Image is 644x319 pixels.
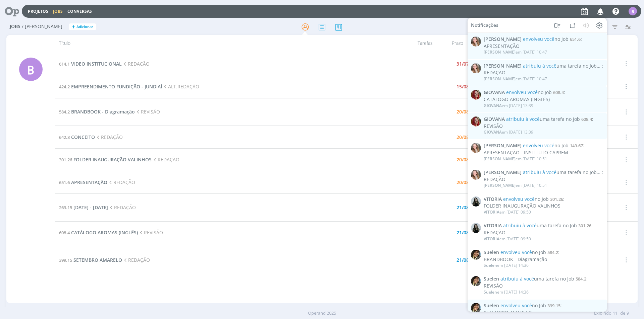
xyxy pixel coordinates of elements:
div: 15/08 [457,84,469,89]
button: Conversas [65,9,94,14]
img: S [471,276,481,286]
span: Suelen [484,262,497,268]
span: uma tarefa no Job [500,275,574,282]
span: [PERSON_NAME] [484,143,522,149]
span: GIOVANA [484,116,505,122]
span: no Job [523,142,569,149]
span: REDAÇÃO [122,257,150,263]
span: 301.26 [59,157,72,163]
span: Suelen [484,289,497,295]
button: +Adicionar [69,23,96,30]
a: Conversas [67,8,92,14]
a: 614.1VIDEO INSTITUCIONAL [59,61,122,67]
span: 584.2 [547,249,558,255]
span: [PERSON_NAME] [484,76,516,82]
span: GIOVANA [484,90,505,95]
span: : [484,90,603,95]
button: B [628,5,637,17]
span: REVISÃO [135,108,160,115]
a: 642.3CONCEITO [59,134,95,140]
span: [PERSON_NAME] [484,63,522,69]
img: G [471,116,481,127]
span: 149.67 [570,143,583,149]
div: BRANDBOOK - Diagramação [484,256,603,262]
a: Projetos [28,8,48,14]
span: 608.4 [553,89,564,95]
span: 608.4 [581,116,592,122]
a: 608.4CATÁLOGO AROMAS (INGLÊS) [59,229,138,236]
span: [PERSON_NAME] [484,156,516,162]
span: REVISÃO [138,229,163,236]
span: Suelen [484,303,499,309]
div: Título [55,35,396,51]
span: : [484,143,603,149]
a: 584.2BRANDBOOK - Diagramação [59,108,135,115]
span: REDAÇÃO [108,204,136,211]
span: envolveu você [500,302,532,309]
span: 11 [613,310,618,317]
a: 424.2EMPREENDIMENTO FUNDIÇÃO - JUNDIAÍ [59,83,162,90]
span: 301.26 [578,223,591,229]
span: [PERSON_NAME] [484,170,522,175]
span: envolveu você [503,195,535,202]
span: [PERSON_NAME] [484,182,516,188]
span: uma tarefa no Job [506,116,580,122]
span: EMPREENDIMENTO FUNDIÇÃO - JUNDIAÍ [71,83,162,90]
span: envolveu você [523,36,554,42]
div: B [19,58,43,81]
span: CONCEITO [71,134,95,140]
span: VITORIA [484,209,499,215]
span: REDAÇÃO [95,134,123,140]
span: 399.15 [59,257,72,263]
div: 20/08 [457,180,469,185]
span: 608.4 [59,230,70,236]
span: REDAÇÃO [152,156,179,163]
span: SETEMBRO AMARELO [73,257,122,263]
span: Jobs [10,24,20,29]
span: : [484,250,603,255]
span: 651.6 [59,179,70,185]
div: em [DATE] 10:47 [484,50,547,55]
div: 31/07 [457,62,469,66]
a: Jobs [53,8,63,14]
span: APRESENTAÇÃO [71,179,107,185]
div: FOLDER INAUGURAÇÃO VALINHOS [484,203,603,209]
div: 21/08 [457,258,469,262]
div: 21/08 [457,205,469,210]
span: Suelen [484,250,499,255]
span: 424.2 [59,84,70,90]
span: Notificações [471,22,498,28]
span: atribuiu à você [523,62,556,69]
span: envolveu você [506,89,538,95]
div: em [DATE] 10:47 [484,77,547,81]
span: [DATE] - [DATE] [73,204,108,211]
span: de [620,310,625,317]
span: envolveu você [523,142,554,149]
span: 301.26 [550,196,563,202]
a: 399.15SETEMBRO AMARELO [59,257,122,263]
div: em [DATE] 14:36 [484,290,529,294]
div: em [DATE] 13:39 [484,130,533,135]
div: REDAÇÃO [484,177,603,182]
span: Adicionar [76,25,93,29]
div: 20/08 [457,109,469,114]
a: 269.15[DATE] - [DATE] [59,204,108,211]
button: Projetos [26,9,50,14]
img: G [471,143,481,153]
div: SETEMBRO AMARELO [484,310,603,315]
span: Exibindo [594,310,611,317]
span: CATÁLOGO AROMAS (INGLÊS) [71,229,138,236]
span: : [484,116,603,122]
img: G [471,63,481,73]
div: REVISÃO [484,123,603,129]
span: / [PERSON_NAME] [22,24,62,29]
div: REDAÇÃO [484,230,603,236]
div: APRESENTAÇÃO [484,44,603,49]
span: ALT.REDAÇÃO [162,83,199,90]
div: em [DATE] 13:39 [484,103,533,108]
div: CATÁLOGO AROMAS (INGLÊS) [484,97,603,102]
div: 20/08 [457,157,469,162]
span: 269.15 [59,205,72,211]
span: REDACÃO [122,61,150,67]
span: 651.6 [570,36,581,42]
